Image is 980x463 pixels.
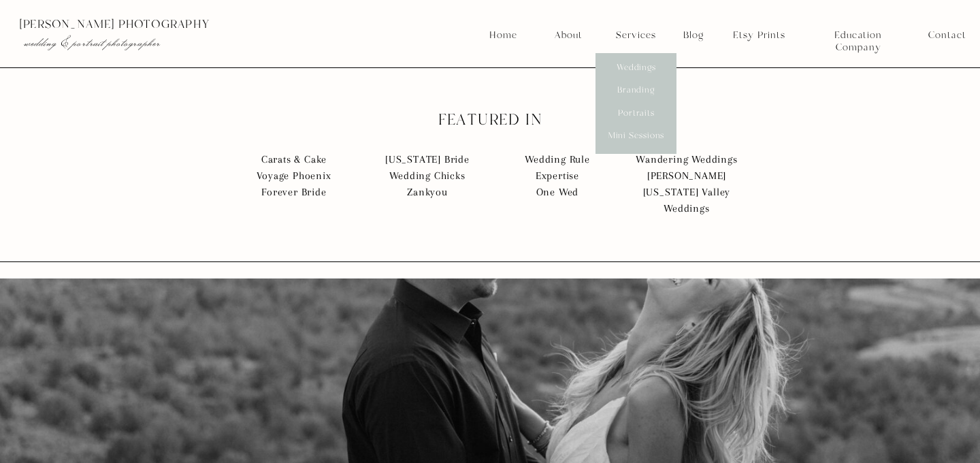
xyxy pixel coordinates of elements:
p: Carats & Cake Voyage Phoenix Forever Bride [227,151,361,219]
h3: featured in [417,111,563,139]
p: wedding & portrait photographer [24,36,249,50]
a: Contact [928,29,966,42]
a: Home [489,29,518,42]
p: [PERSON_NAME] photography [19,18,283,31]
a: Education Company [811,29,905,42]
a: Mini Sessions [606,130,666,142]
a: Blog [679,29,708,42]
a: About [551,29,585,42]
a: Etsy Prints [728,29,790,42]
a: Portraits [611,108,661,120]
p: Wedding Rule Expertise One Wed [491,151,624,219]
a: Branding [611,84,661,97]
a: Weddings [611,62,661,74]
p: [US_STATE] Bride Wedding Chicks Zankyou [361,151,494,219]
a: Services [610,29,661,42]
p: Wandering Weddings [PERSON_NAME] [US_STATE] Valley Weddings [620,151,753,219]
